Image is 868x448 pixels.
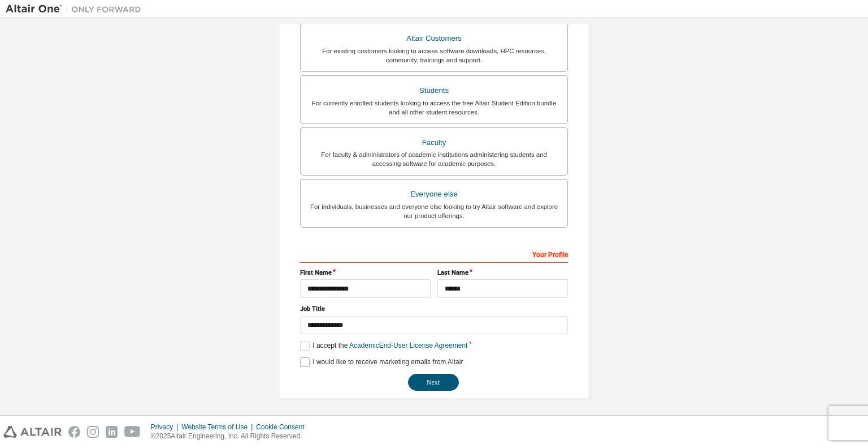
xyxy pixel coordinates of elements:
label: Last Name [437,268,568,278]
img: Altair One [6,3,147,15]
div: Cookie Consent [256,423,311,432]
button: Next [408,374,459,391]
img: instagram.svg [87,426,99,438]
p: © 2025 Altair Engineering, Inc. All Rights Reserved. [151,432,311,441]
div: For existing customers looking to access software downloads, HPC resources, community, trainings ... [307,46,561,65]
div: Everyone else [307,186,561,202]
div: For currently enrolled students looking to access the free Altair Student Edition bundle and all ... [307,99,561,117]
img: linkedin.svg [106,426,118,438]
label: I would like to receive marketing emails from Altair [300,357,463,367]
div: Faculty [307,135,561,151]
div: Students [307,83,561,99]
div: Privacy [151,423,181,432]
div: For faculty & administrators of academic institutions administering students and accessing softwa... [307,150,561,168]
div: Altair Customers [307,31,561,46]
div: Your Profile [300,245,568,263]
div: Website Terms of Use [181,423,256,432]
label: I accept the [300,341,467,351]
div: For individuals, businesses and everyone else looking to try Altair software and explore our prod... [307,202,561,220]
a: Academic End-User License Agreement [349,342,467,349]
label: First Name [300,268,431,278]
img: altair_logo.svg [3,426,62,438]
img: youtube.svg [124,426,141,438]
img: facebook.svg [68,426,80,438]
label: Job Title [300,305,568,314]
